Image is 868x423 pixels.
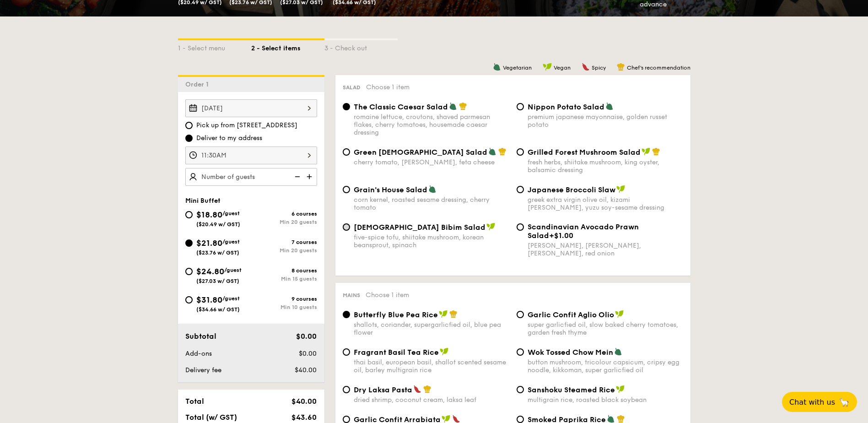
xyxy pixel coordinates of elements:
[517,311,524,318] input: Garlic Confit Aglio Oliosuper garlicfied oil, slow baked cherry tomatoes, garden fresh thyme
[354,158,509,166] div: cherry tomato, [PERSON_NAME], feta cheese
[196,221,240,228] span: ($20.49 w/ GST)
[196,134,262,143] span: Deliver to my address
[498,147,507,156] img: icon-chef-hat.a58ddaea.svg
[354,185,427,194] span: Grain's House Salad
[614,347,622,356] img: icon-vegetarian.fe4039eb.svg
[442,415,451,423] img: icon-vegan.f8ff3823.svg
[354,223,485,232] span: [DEMOGRAPHIC_DATA] Bibim Salad
[528,396,683,404] div: multigrain rice, roasted black soybean
[543,63,552,71] img: icon-vegan.f8ff3823.svg
[428,185,437,193] img: icon-vegetarian.fe4039eb.svg
[439,310,448,318] img: icon-vegan.f8ff3823.svg
[528,158,683,174] div: fresh herbs, shiitake mushroom, king oyster, balsamic dressing
[528,310,614,319] span: Garlic Confit Aglio Olio
[440,347,449,356] img: icon-vegan.f8ff3823.svg
[366,291,409,299] span: Choose 1 item
[459,102,467,110] img: icon-chef-hat.a58ddaea.svg
[615,310,624,318] img: icon-vegan.f8ff3823.svg
[343,186,350,193] input: Grain's House Saladcorn kernel, roasted sesame dressing, cherry tomato
[354,196,509,211] div: corn kernel, roasted sesame dressing, cherry tomato
[251,276,317,282] div: Min 15 guests
[178,40,251,53] div: 1 - Select menu
[528,222,639,240] span: Scandinavian Avocado Prawn Salad
[324,40,398,53] div: 3 - Check out
[528,358,683,374] div: button mushroom, tricolour capsicum, cripsy egg noodle, kikkoman, super garlicfied oil
[185,146,317,164] input: Event time
[343,386,350,393] input: Dry Laksa Pastadried shrimp, coconut cream, laksa leaf
[605,102,614,110] img: icon-vegetarian.fe4039eb.svg
[185,366,221,374] span: Delivery fee
[343,292,360,298] span: Mains
[517,186,524,193] input: Japanese Broccoli Slawgreek extra virgin olive oil, kizami [PERSON_NAME], yuzu soy-sesame dressing
[503,65,532,71] span: Vegetarian
[196,306,240,313] span: ($34.66 w/ GST)
[528,385,615,394] span: Sanshoku Steamed Rice
[185,197,221,205] span: Mini Buffet
[291,413,317,422] span: $43.60
[251,247,317,254] div: Min 20 guests
[486,222,496,231] img: icon-vegan.f8ff3823.svg
[185,413,237,422] span: Total (w/ GST)
[517,223,524,231] input: Scandinavian Avocado Prawn Salad+$1.00[PERSON_NAME], [PERSON_NAME], [PERSON_NAME], red onion
[449,310,458,318] img: icon-chef-hat.a58ddaea.svg
[185,211,193,218] input: $18.80/guest($20.49 w/ GST)6 coursesMin 20 guests
[222,295,240,302] span: /guest
[354,348,439,357] span: Fragrant Basil Tea Rice
[354,113,509,136] div: romaine lettuce, croutons, shaved parmesan flakes, cherry tomatoes, housemade caesar dressing
[582,63,590,71] img: icon-spicy.37a8142b.svg
[185,239,193,247] input: $21.80/guest($23.76 w/ GST)7 coursesMin 20 guests
[517,148,524,156] input: Grilled Forest Mushroom Saladfresh herbs, shiitake mushroom, king oyster, balsamic dressing
[291,397,317,406] span: $40.00
[528,113,683,129] div: premium japanese mayonnaise, golden russet potato
[354,103,448,111] span: The Classic Caesar Salad
[343,348,350,356] input: Fragrant Basil Tea Ricethai basil, european basil, shallot scented sesame oil, barley multigrain ...
[295,366,317,374] span: $40.00
[517,348,524,356] input: Wok Tossed Chow Meinbutton mushroom, tricolour capsicum, cripsy egg noodle, kikkoman, super garli...
[452,415,460,423] img: icon-spicy.37a8142b.svg
[222,210,240,217] span: /guest
[290,168,303,185] img: icon-reduce.1d2dbef1.svg
[528,103,604,111] span: Nippon Potato Salad
[642,147,651,156] img: icon-vegan.f8ff3823.svg
[528,148,641,157] span: Grilled Forest Mushroom Salad
[343,84,361,91] span: Salad
[196,278,239,284] span: ($27.03 w/ GST)
[343,103,350,110] input: The Classic Caesar Saladromaine lettuce, croutons, shaved parmesan flakes, cherry tomatoes, house...
[413,385,421,393] img: icon-spicy.37a8142b.svg
[354,310,438,319] span: Butterfly Blue Pea Rice
[196,249,239,256] span: ($23.76 w/ GST)
[592,65,606,71] span: Spicy
[185,99,317,117] input: Event date
[528,321,683,336] div: super garlicfied oil, slow baked cherry tomatoes, garden fresh thyme
[185,268,193,275] input: $24.80/guest($27.03 w/ GST)8 coursesMin 15 guests
[196,266,224,277] span: $24.80
[251,40,324,53] div: 2 - Select items
[222,239,240,245] span: /guest
[196,238,222,248] span: $21.80
[617,415,625,423] img: icon-chef-hat.a58ddaea.svg
[354,358,509,374] div: thai basil, european basil, shallot scented sesame oil, barley multigrain rice
[185,397,204,406] span: Total
[185,168,317,186] input: Number of guests
[196,210,222,220] span: $18.80
[251,239,317,245] div: 7 courses
[354,385,412,394] span: Dry Laksa Pasta
[296,332,317,341] span: $0.00
[224,267,242,273] span: /guest
[652,147,660,156] img: icon-chef-hat.a58ddaea.svg
[449,102,457,110] img: icon-vegetarian.fe4039eb.svg
[517,103,524,110] input: Nippon Potato Saladpremium japanese mayonnaise, golden russet potato
[185,135,193,142] input: Deliver to my address
[185,350,212,358] span: Add-ons
[251,296,317,302] div: 9 courses
[185,122,193,129] input: Pick up from [STREET_ADDRESS]
[423,385,431,393] img: icon-chef-hat.a58ddaea.svg
[299,350,317,358] span: $0.00
[185,332,216,341] span: Subtotal
[354,321,509,336] div: shallots, coriander, supergarlicfied oil, blue pea flower
[354,148,487,157] span: Green [DEMOGRAPHIC_DATA] Salad
[251,211,317,217] div: 6 courses
[528,348,613,357] span: Wok Tossed Chow Mein
[549,231,573,240] span: +$1.00
[528,185,615,194] span: Japanese Broccoli Slaw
